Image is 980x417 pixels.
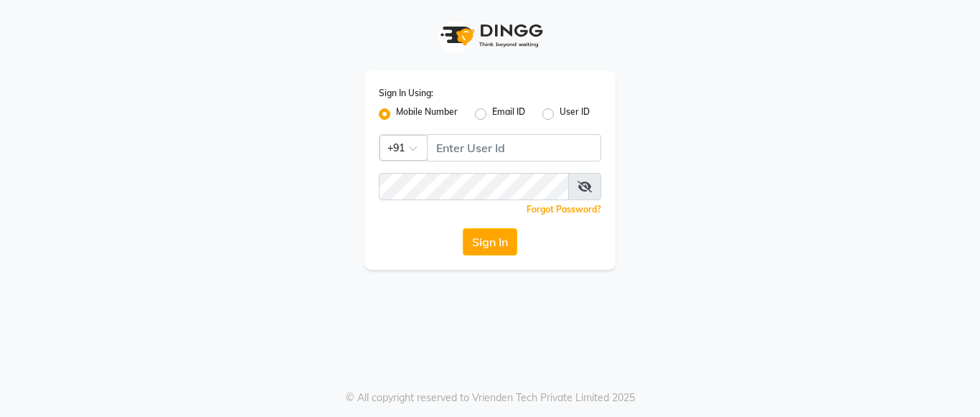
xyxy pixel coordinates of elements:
input: Username [379,173,569,200]
label: User ID [560,106,590,123]
img: logo1.svg [433,14,547,57]
input: Username [427,134,601,161]
a: Forgot Password? [527,204,601,215]
label: Email ID [492,106,525,123]
label: Mobile Number [396,106,458,123]
button: Sign In [463,228,517,256]
label: Sign In Using: [379,87,433,100]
